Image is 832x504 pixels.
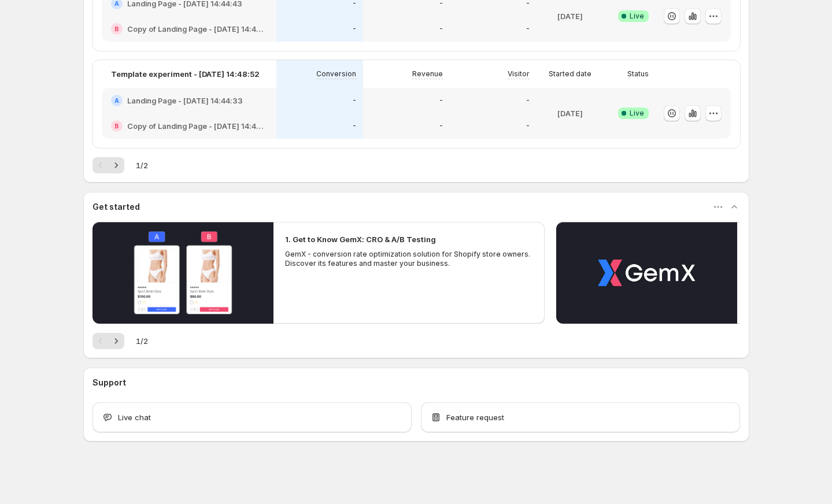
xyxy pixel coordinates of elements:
[412,69,443,79] p: Revenue
[549,69,591,79] p: Started date
[353,121,356,131] p: -
[439,24,443,34] p: -
[136,335,148,347] span: 1 / 2
[526,24,530,34] p: -
[439,96,443,105] p: -
[353,96,356,105] p: -
[93,377,126,388] h3: Support
[630,12,644,21] span: Live
[316,69,356,79] p: Conversion
[118,412,151,423] span: Live chat
[557,10,583,22] p: [DATE]
[127,120,267,132] h2: Copy of Landing Page - [DATE] 14:44:33
[114,25,119,32] h2: B
[627,69,649,79] p: Status
[127,23,267,35] h2: Copy of Landing Page - [DATE] 14:44:43
[526,96,530,105] p: -
[136,160,148,171] span: 1 / 2
[439,121,443,131] p: -
[630,109,644,118] span: Live
[353,24,356,34] p: -
[93,201,140,213] h3: Get started
[557,108,583,119] p: [DATE]
[446,412,504,423] span: Feature request
[114,97,119,104] h2: A
[285,234,436,245] h2: 1. Get to Know GemX: CRO & A/B Testing
[93,157,124,173] nav: Pagination
[285,250,534,268] p: GemX - conversion rate optimization solution for Shopify store owners. Discover its features and ...
[114,123,119,129] h2: B
[108,333,124,349] button: Next
[111,68,260,80] p: Template experiment - [DATE] 14:48:52
[508,69,530,79] p: Visitor
[93,222,273,324] button: Play video
[108,157,124,173] button: Next
[93,333,124,349] nav: Pagination
[127,95,243,106] h2: Landing Page - [DATE] 14:44:33
[556,222,737,324] button: Play video
[526,121,530,131] p: -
